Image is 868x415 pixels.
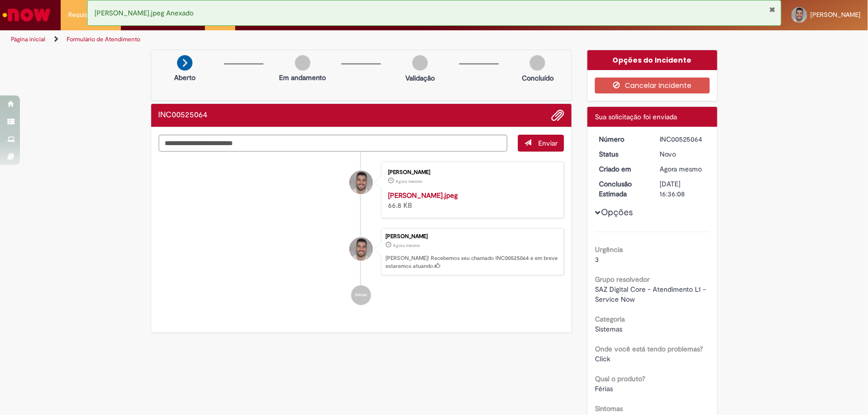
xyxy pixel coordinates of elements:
[412,55,428,71] img: img-circle-grey.png
[395,178,422,184] span: Agora mesmo
[518,135,564,152] button: Enviar
[350,171,373,194] div: Yuri Sehnem Felisberto
[595,354,610,363] span: Click
[7,30,571,49] ul: Trilhas de página
[177,55,193,71] img: arrow-next.png
[95,8,194,17] span: [PERSON_NAME].jpeg Anexado
[530,55,545,71] img: img-circle-grey.png
[388,190,554,210] div: 66.8 KB
[393,243,420,249] span: Agora mesmo
[591,134,653,144] dt: Número
[388,191,458,200] a: [PERSON_NAME].jpeg
[595,285,708,304] span: SAZ Digital Core - Atendimento L1 - Service Now
[295,55,310,71] img: img-circle-grey.png
[770,5,776,13] button: Fechar Notificação
[522,73,554,83] p: Concluído
[11,35,45,43] a: Página inicial
[405,73,435,83] p: Validação
[395,178,422,184] time: 29/09/2025 15:36:05
[660,149,706,159] div: Novo
[595,275,650,284] b: Grupo resolvedor
[538,139,558,148] span: Enviar
[595,344,703,353] b: Onde você está tendo problemas?
[68,10,103,20] span: Requisições
[386,254,559,270] p: [PERSON_NAME]! Recebemos seu chamado INC00525064 e em breve estaremos atuando.
[810,10,861,19] span: [PERSON_NAME]
[551,109,564,122] button: Adicionar anexos
[660,134,706,144] div: INC00525064
[660,164,706,174] div: 29/09/2025 15:36:08
[159,228,565,276] li: Yuri Sehnem Felisberto
[159,135,508,152] textarea: Digite sua mensagem aqui...
[67,35,140,43] a: Formulário de Atendimento
[386,234,559,240] div: [PERSON_NAME]
[595,112,677,121] span: Sua solicitação foi enviada
[393,243,420,249] time: 29/09/2025 15:36:08
[595,384,613,393] span: Férias
[350,238,373,260] div: Yuri Sehnem Felisberto
[159,152,565,316] ul: Histórico de tíquete
[591,149,653,159] dt: Status
[174,73,195,83] p: Aberto
[591,179,653,199] dt: Conclusão Estimada
[595,374,645,383] b: Qual o produto?
[595,255,599,264] span: 3
[660,165,702,173] span: Agora mesmo
[159,111,208,120] h2: INC00525064 Histórico de tíquete
[660,165,702,173] time: 29/09/2025 15:36:08
[388,169,554,175] div: [PERSON_NAME]
[595,325,622,333] span: Sistemas
[595,245,623,254] b: Urgência
[1,5,52,25] img: ServiceNow
[595,315,625,324] b: Categoria
[587,50,717,70] div: Opções do Incidente
[595,78,710,93] button: Cancelar Incidente
[660,179,706,199] div: [DATE] 16:36:08
[591,164,653,174] dt: Criado em
[595,404,623,413] b: Sintomas
[279,73,326,83] p: Em andamento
